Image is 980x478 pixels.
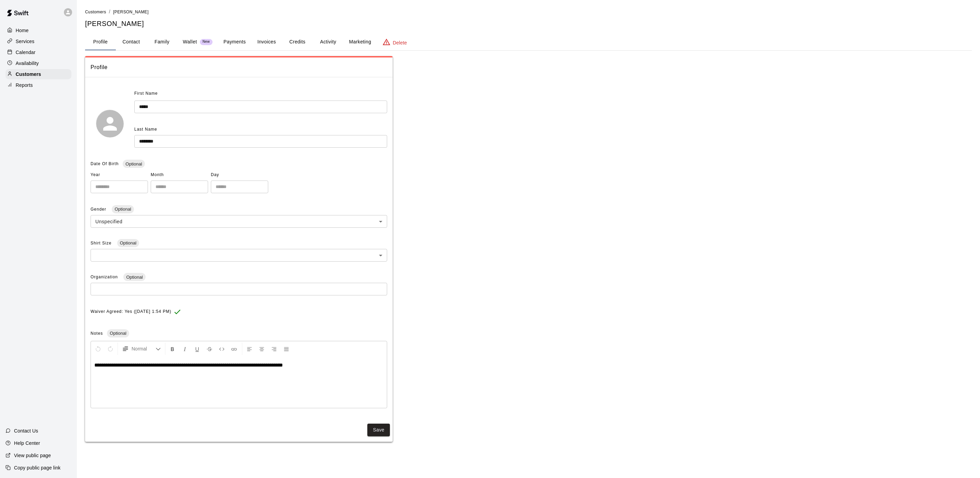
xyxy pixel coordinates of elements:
[16,82,33,89] p: Reports
[147,34,177,50] button: Family
[105,343,116,355] button: Redo
[91,331,103,336] span: Notes
[16,71,41,78] p: Customers
[91,241,113,245] span: Shirt Size
[343,34,377,50] button: Marketing
[191,343,203,355] button: Format Underline
[14,427,38,434] p: Contact Us
[228,343,240,355] button: Insert Link
[85,10,106,14] span: Customers
[91,207,108,212] span: Gender
[200,40,213,44] span: New
[5,25,71,36] a: Home
[179,343,191,355] button: Format Italics
[92,343,104,355] button: Undo
[123,275,145,280] span: Optional
[16,49,36,56] p: Calendar
[117,240,139,245] span: Optional
[16,27,29,34] p: Home
[5,47,71,57] a: Calendar
[134,88,158,99] span: First Name
[14,440,40,447] p: Help Center
[167,343,178,355] button: Format Bold
[16,60,39,67] p: Availability
[204,343,215,355] button: Format Strikethrough
[367,424,390,436] button: Save
[123,161,145,167] span: Optional
[16,38,35,45] p: Services
[85,8,972,16] nav: breadcrumb
[109,8,110,15] li: /
[113,10,149,14] span: [PERSON_NAME]
[85,9,106,14] a: Customers
[107,331,129,336] span: Optional
[313,34,343,50] button: Activity
[256,343,268,355] button: Center Align
[91,275,119,279] span: Organization
[183,38,197,45] p: Wallet
[14,464,60,471] p: Copy public page link
[251,34,282,50] button: Invoices
[85,34,972,50] div: basic tabs example
[5,80,71,90] a: Reports
[91,170,148,181] span: Year
[85,34,116,50] button: Profile
[151,170,208,181] span: Month
[218,34,251,50] button: Payments
[119,343,164,355] button: Formatting Options
[268,343,280,355] button: Right Align
[85,19,972,28] h5: [PERSON_NAME]
[91,161,119,166] span: Date Of Birth
[116,34,147,50] button: Contact
[5,69,71,79] a: Customers
[5,36,71,47] a: Services
[282,34,313,50] button: Credits
[134,127,157,132] span: Last Name
[91,63,387,72] span: Profile
[132,345,155,352] span: Normal
[211,170,268,181] span: Day
[91,215,387,228] div: Unspecified
[112,207,134,212] span: Optional
[14,452,51,459] p: View public page
[91,306,171,317] span: Waiver Agreed: Yes ([DATE] 1:54 PM)
[5,58,71,68] a: Availability
[393,39,407,46] p: Delete
[244,343,255,355] button: Left Align
[281,343,292,355] button: Justify Align
[216,343,228,355] button: Insert Code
